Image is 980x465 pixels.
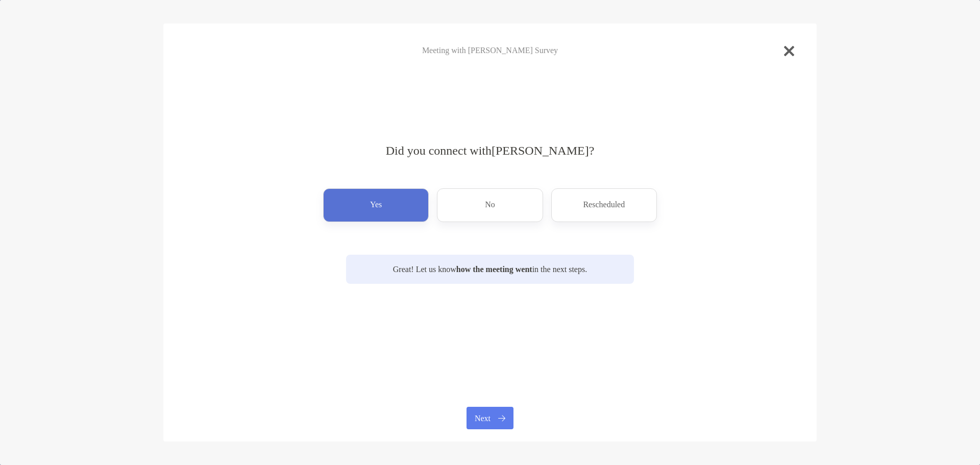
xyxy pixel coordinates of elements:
[583,197,625,213] p: Rescheduled
[356,263,624,276] p: Great! Let us know in the next steps.
[180,144,800,158] h4: Did you connect with [PERSON_NAME] ?
[485,197,495,213] p: No
[180,46,800,55] h4: Meeting with [PERSON_NAME] Survey
[370,197,382,213] p: Yes
[467,407,513,429] button: Next
[456,265,532,274] strong: how the meeting went
[784,46,794,56] img: close modal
